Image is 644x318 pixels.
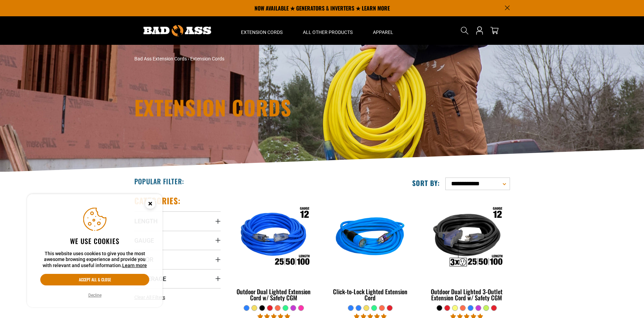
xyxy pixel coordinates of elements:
span: › [188,56,189,61]
img: blue [328,199,413,277]
h2: We use cookies [40,237,149,245]
div: Outdoor Dual Lighted 3-Outlet Extension Cord w/ Safety CGM [423,288,510,301]
nav: breadcrumbs [134,55,381,62]
a: Outdoor Dual Lighted 3-Outlet Extension Cord w/ Safety CGM Outdoor Dual Lighted 3-Outlet Extensio... [423,195,510,305]
span: All Other Products [303,29,353,35]
h2: Popular Filter: [134,177,184,186]
label: Sort by: [412,179,440,187]
button: Accept all & close [40,274,149,285]
a: Bad Ass Extension Cords [134,56,187,61]
aside: Cookie Consent [27,194,162,307]
summary: All Other Products [293,16,363,45]
summary: Amperage [134,269,221,288]
img: Bad Ass Extension Cords [143,25,211,36]
a: blue Click-to-Lock Lighted Extension Cord [327,195,413,305]
summary: Extension Cords [231,16,293,45]
h1: Extension Cords [134,97,381,117]
summary: Gauge [134,231,221,250]
summary: Search [459,25,470,36]
a: Outdoor Dual Lighted Extension Cord w/ Safety CGM Outdoor Dual Lighted Extension Cord w/ Safety CGM [231,195,317,305]
div: Outdoor Dual Lighted Extension Cord w/ Safety CGM [231,288,317,301]
summary: Apparel [363,16,403,45]
a: Learn more [122,263,147,268]
p: This website uses cookies to give you the most awesome browsing experience and provide you with r... [40,251,149,269]
span: Extension Cords [190,56,224,61]
img: Outdoor Dual Lighted Extension Cord w/ Safety CGM [231,199,316,277]
summary: Length [134,211,221,230]
img: Outdoor Dual Lighted 3-Outlet Extension Cord w/ Safety CGM [424,199,509,277]
div: Click-to-Lock Lighted Extension Cord [327,288,413,301]
summary: Color [134,250,221,269]
button: Decline [86,292,104,299]
span: Apparel [373,29,393,35]
span: Extension Cords [241,29,283,35]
